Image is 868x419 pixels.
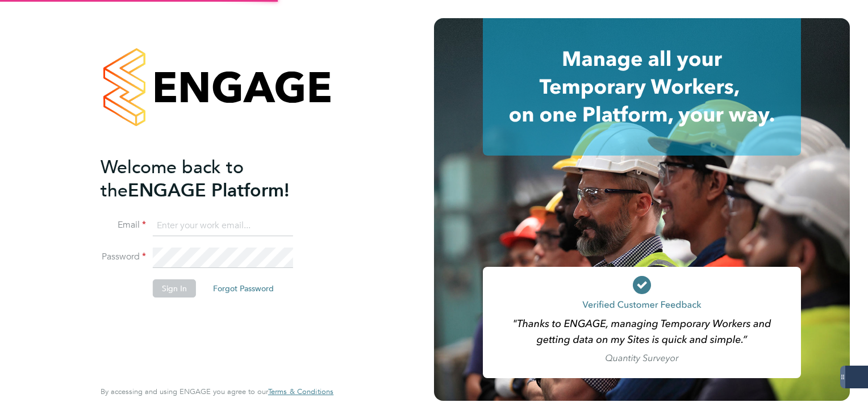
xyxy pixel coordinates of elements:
[101,156,322,202] h2: ENGAGE Platform!
[101,219,146,231] label: Email
[101,387,333,396] span: By accessing and using ENGAGE you agree to our
[153,216,293,236] input: Enter your work email...
[268,387,333,396] a: Terms & Conditions
[268,387,333,396] span: Terms & Conditions
[101,251,146,263] label: Password
[204,279,283,298] button: Forgot Password
[153,279,196,298] button: Sign In
[101,156,244,202] span: Welcome back to the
